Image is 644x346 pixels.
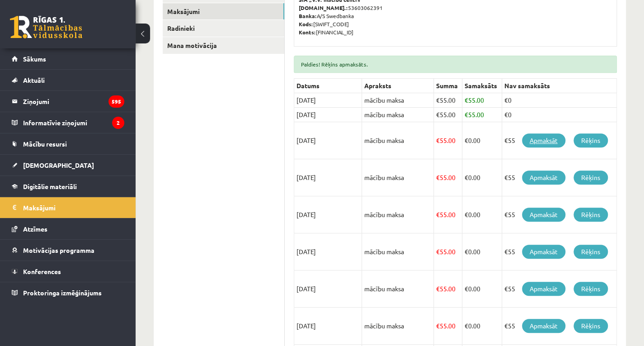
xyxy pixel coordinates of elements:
[436,284,440,293] span: €
[462,308,502,345] td: 0.00
[522,282,565,296] a: Apmaksāt
[108,95,124,108] i: 595
[436,173,440,181] span: €
[362,270,434,308] td: mācību maksa
[502,270,616,308] td: €55
[12,218,124,239] a: Atzīmes
[502,196,616,233] td: €55
[294,56,617,73] div: Paldies! Rēķins apmaksāts.
[502,308,616,345] td: €55
[299,12,317,19] b: Banka:
[462,196,502,233] td: 0.00
[23,267,61,275] span: Konferences
[465,247,468,256] span: €
[465,136,468,144] span: €
[465,173,468,181] span: €
[12,133,124,154] a: Mācību resursi
[23,182,77,190] span: Digitālie materiāli
[502,159,616,196] td: €55
[462,233,502,270] td: 0.00
[434,122,462,159] td: 55.00
[573,245,608,259] a: Rēķins
[294,122,362,159] td: [DATE]
[362,122,434,159] td: mācību maksa
[502,79,616,93] th: Nav samaksāts
[436,210,440,218] span: €
[436,110,440,118] span: €
[462,93,502,108] td: 55.00
[112,117,124,129] i: 2
[436,247,440,256] span: €
[294,233,362,270] td: [DATE]
[163,3,284,20] a: Maksājumi
[434,308,462,345] td: 55.00
[362,233,434,270] td: mācību maksa
[294,79,362,93] th: Datums
[573,319,608,333] a: Rēķins
[10,16,82,38] a: Rīgas 1. Tālmācības vidusskola
[12,48,124,69] a: Sākums
[462,108,502,122] td: 55.00
[299,20,313,28] b: Kods:
[23,112,124,133] legend: Informatīvie ziņojumi
[294,108,362,122] td: [DATE]
[12,112,124,133] a: Informatīvie ziņojumi2
[434,233,462,270] td: 55.00
[12,240,124,261] a: Motivācijas programma
[12,261,124,282] a: Konferences
[362,108,434,122] td: mācību maksa
[23,197,124,218] legend: Maksājumi
[294,270,362,308] td: [DATE]
[436,96,440,104] span: €
[434,196,462,233] td: 55.00
[522,208,565,222] a: Apmaksāt
[294,159,362,196] td: [DATE]
[23,91,124,112] legend: Ziņojumi
[502,122,616,159] td: €55
[462,79,502,93] th: Samaksāts
[462,122,502,159] td: 0.00
[362,93,434,108] td: mācību maksa
[522,133,565,147] a: Apmaksāt
[465,284,468,293] span: €
[12,70,124,90] a: Aktuāli
[434,270,462,308] td: 55.00
[294,93,362,108] td: [DATE]
[23,55,46,63] span: Sākums
[573,282,608,296] a: Rēķins
[163,37,284,54] a: Mana motivācija
[23,161,94,169] span: [DEMOGRAPHIC_DATA]
[12,91,124,112] a: Ziņojumi595
[573,133,608,147] a: Rēķins
[502,233,616,270] td: €55
[462,159,502,196] td: 0.00
[434,79,462,93] th: Summa
[23,225,47,233] span: Atzīmes
[502,108,616,122] td: €0
[294,196,362,233] td: [DATE]
[436,136,440,144] span: €
[465,110,468,118] span: €
[522,171,565,185] a: Apmaksāt
[12,176,124,197] a: Digitālie materiāli
[434,159,462,196] td: 55.00
[573,208,608,222] a: Rēķins
[163,20,284,37] a: Radinieki
[502,93,616,108] td: €0
[573,171,608,185] a: Rēķins
[12,197,124,218] a: Maksājumi
[362,159,434,196] td: mācību maksa
[434,93,462,108] td: 55.00
[23,76,45,84] span: Aktuāli
[12,282,124,303] a: Proktoringa izmēģinājums
[12,155,124,175] a: [DEMOGRAPHIC_DATA]
[362,196,434,233] td: mācību maksa
[362,79,434,93] th: Apraksts
[299,4,348,11] b: [DOMAIN_NAME].:
[465,322,468,330] span: €
[434,108,462,122] td: 55.00
[299,28,316,36] b: Konts:
[23,289,102,297] span: Proktoringa izmēģinājums
[362,308,434,345] td: mācību maksa
[522,245,565,259] a: Apmaksāt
